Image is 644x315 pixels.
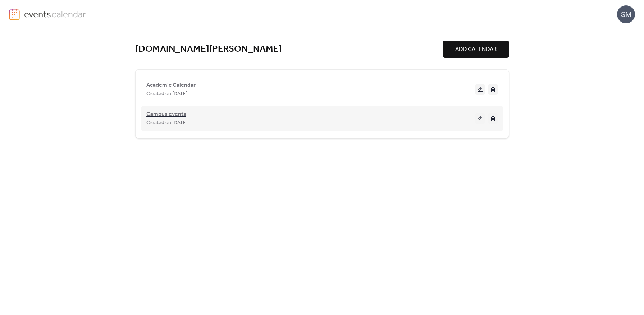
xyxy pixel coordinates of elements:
[135,43,282,55] a: [DOMAIN_NAME][PERSON_NAME]
[146,90,187,98] span: Created on [DATE]
[24,9,86,19] img: logo-type
[617,5,635,23] div: SM
[146,83,196,87] a: Academic Calendar
[146,81,196,90] span: Academic Calendar
[146,119,187,127] span: Created on [DATE]
[443,41,509,58] button: ADD CALENDAR
[455,45,497,54] span: ADD CALENDAR
[9,9,20,20] img: logo
[146,112,186,117] a: Campus events
[146,110,186,119] span: Campus events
